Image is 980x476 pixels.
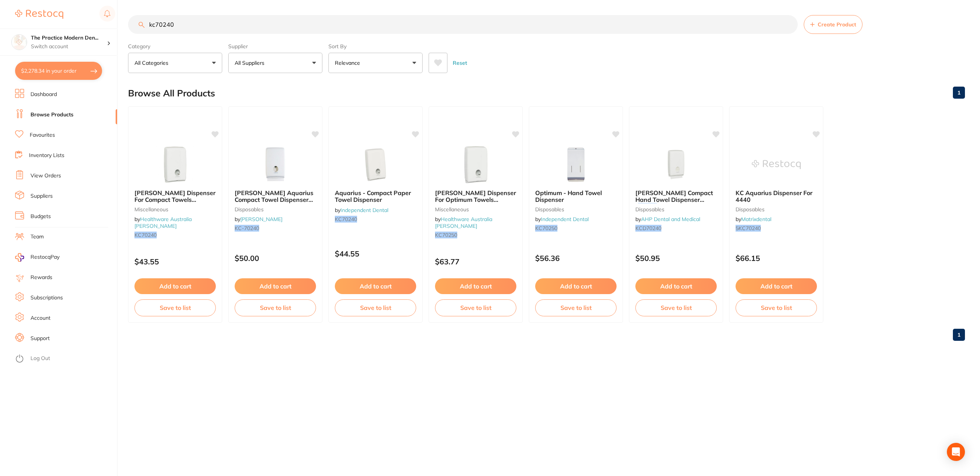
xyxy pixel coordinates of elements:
em: KC70250 [535,225,557,232]
button: $2,278.34 in your order [15,62,102,80]
span: by [535,216,589,223]
label: Category [128,43,222,50]
label: Supplier [228,43,322,50]
p: $63.77 [435,257,516,266]
a: Subscriptions [31,294,63,302]
button: Add to cart [535,278,617,294]
a: Suppliers [31,192,53,200]
b: Kimberly Clarke Dispenser For Compact Towels KC4440 [134,189,216,203]
b: Kimberly Clark Compact Hand Towel Dispenser - 70240 [635,189,717,203]
button: Log Out [15,353,115,365]
h4: The Practice Modern Dentistry and Facial Aesthetics [31,34,107,42]
button: Add to cart [335,278,416,294]
h2: Browse All Products [128,88,215,99]
em: KCD70240 [635,225,661,232]
em: KC-70240 [235,225,259,232]
img: Kimberly Clark Compact Hand Towel Dispenser - 70240 [652,146,701,183]
p: Switch account [31,43,107,50]
button: Save to list [235,299,316,316]
span: Create Product [818,21,856,27]
button: Add to cart [736,278,817,294]
img: Aquarius - Compact Paper Towel Dispenser [351,146,400,183]
a: Independent Dental [340,207,388,214]
button: Add to cart [134,278,216,294]
button: Save to list [535,299,617,316]
b: Kimberly Clarke Dispenser For Optimum Towels KC4456 And KC4457 [435,189,516,203]
button: Reset [450,53,469,73]
p: $56.36 [535,254,617,262]
small: disposables [235,206,316,212]
p: $50.00 [235,254,316,262]
img: Kimberly Clarke Dispenser For Compact Towels KC4440 [151,146,200,183]
a: Support [31,335,50,342]
button: Add to cart [435,278,516,294]
a: 1 [953,85,965,100]
img: KC Aquarius Dispenser For 4440 [752,146,801,183]
button: All Suppliers [228,53,322,73]
a: Budgets [31,213,51,220]
a: Team [31,233,44,241]
a: 1 [953,327,965,342]
span: KC Aquarius Dispenser For 4440 [736,189,812,203]
em: 5KC70240 [736,225,761,232]
a: Independent Dental [541,216,589,223]
a: Dashboard [31,91,57,98]
em: 70240 [638,203,657,211]
em: KC70250 [435,232,457,238]
small: Miscellaneous [435,206,516,212]
p: $50.95 [635,254,717,262]
a: Rewards [31,274,52,281]
a: View Orders [31,172,61,180]
img: The Practice Modern Dentistry and Facial Aesthetics [12,35,27,50]
a: AHP Dental and Medical [641,216,700,223]
p: $44.55 [335,249,416,258]
input: Search Products [128,15,798,34]
p: Relevance [335,59,363,67]
span: by [134,216,192,229]
a: RestocqPay [15,253,60,262]
span: [PERSON_NAME] Dispenser For Optimum Towels KC4456 And KC4457 [435,189,516,211]
small: disposables [535,206,617,212]
em: KC70240 [335,216,357,223]
span: by [635,216,700,223]
p: $66.15 [736,254,817,262]
p: All Suppliers [235,59,267,67]
a: Matrixdental [741,216,771,223]
button: Save to list [635,299,717,316]
button: Add to cart [635,278,717,294]
img: Restocq Logo [15,10,63,19]
img: Kimberly-Clark Aquarius Compact Towel Dispenser for 4440, 5855 and 4444 [251,146,300,183]
span: by [435,216,492,229]
small: disposables [736,206,817,212]
b: Kimberly-Clark Aquarius Compact Towel Dispenser for 4440, 5855 and 4444 [235,189,316,203]
img: RestocqPay [15,253,24,262]
span: RestocqPay [31,253,60,261]
span: by [235,216,282,223]
img: Optimum - Hand Towel Dispenser [551,146,600,183]
a: Log Out [31,355,50,362]
span: by [736,216,771,223]
button: Create Product [804,15,862,34]
a: [PERSON_NAME] [240,216,282,223]
p: $43.55 [134,257,216,266]
a: Healthware Australia [PERSON_NAME] [435,216,492,229]
span: [PERSON_NAME] Dispenser For Compact Towels KC4440 [134,189,215,211]
span: Optimum - Hand Towel Dispenser [535,189,602,203]
small: Miscellaneous [134,206,216,212]
a: Inventory Lists [29,152,64,159]
p: All Categories [134,59,171,67]
button: Add to cart [235,278,316,294]
span: [PERSON_NAME] Compact Hand Towel Dispenser - [635,189,713,211]
em: KC70240 [134,232,157,238]
small: disposables [635,206,717,212]
a: Browse Products [31,111,73,119]
label: Sort By [328,43,423,50]
span: [PERSON_NAME] Aquarius Compact Towel Dispenser for 4440, 5855 and 4444 [235,189,313,211]
a: Restocq Logo [15,6,63,23]
b: Optimum - Hand Towel Dispenser [535,189,617,203]
span: by [335,207,388,214]
span: Aquarius - Compact Paper Towel Dispenser [335,189,411,203]
b: KC Aquarius Dispenser For 4440 [736,189,817,203]
img: Kimberly Clarke Dispenser For Optimum Towels KC4456 And KC4457 [451,146,500,183]
button: Save to list [435,299,516,316]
